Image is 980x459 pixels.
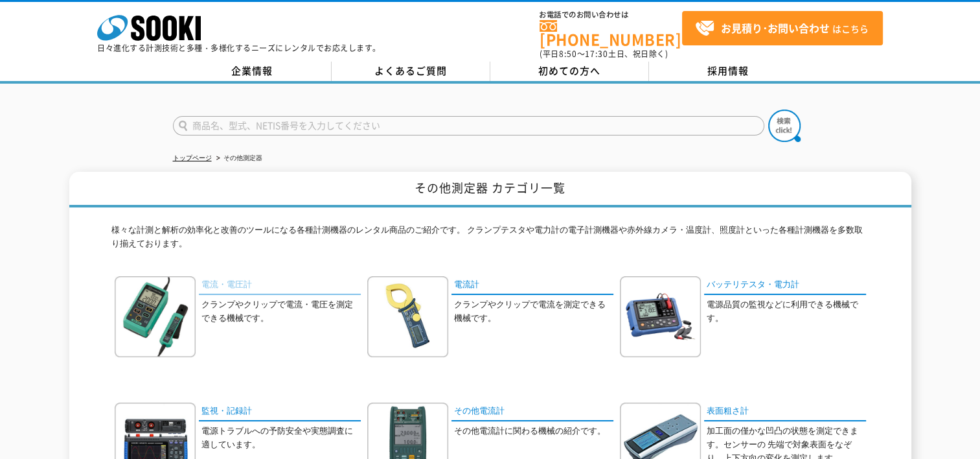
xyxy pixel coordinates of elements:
a: その他電流計 [451,403,613,421]
a: 電流計 [451,276,613,295]
a: お見積り･お問い合わせはこちら [682,11,883,45]
a: 採用情報 [649,62,808,81]
p: クランプやクリップで電流を測定できる機械です。 [454,298,613,325]
span: はこちら [695,19,869,38]
img: バッテリテスタ・電力計 [620,276,701,357]
span: (平日 ～ 土日、祝日除く) [540,48,668,60]
img: 電流計 [367,276,448,357]
p: 電源品質の監視などに利用できる機械です。 [707,298,866,325]
a: 監視・記録計 [199,403,361,421]
p: 日々進化する計測技術と多種・多様化するニーズにレンタルでお応えします。 [97,44,381,52]
p: その他電流計に関わる機械の紹介です。 [454,425,613,438]
p: クランプやクリップで電流・電圧を測定できる機械です。 [201,298,361,325]
li: その他測定器 [214,152,262,165]
span: 8:50 [559,48,577,60]
a: トップページ [173,154,212,161]
strong: お見積り･お問い合わせ [721,20,830,36]
input: 商品名、型式、NETIS番号を入力してください [173,116,764,135]
p: 様々な計測と解析の効率化と改善のツールになる各種計測機器のレンタル商品のご紹介です。 クランプテスタや電力計の電子計測機器や赤外線カメラ・温度計、照度計といった各種計測機器を多数取り揃えております。 [111,224,869,257]
a: 初めての方へ [490,62,649,81]
p: 電源トラブルへの予防安全や実態調査に適しています。 [201,425,361,452]
a: 企業情報 [173,62,332,81]
img: 電流・電圧計 [115,276,196,357]
a: 表面粗さ計 [704,403,866,421]
span: お電話でのお問い合わせは [540,11,682,19]
h1: その他測定器 カテゴリ一覧 [69,172,911,207]
a: バッテリテスタ・電力計 [704,276,866,295]
span: 17:30 [585,48,608,60]
a: [PHONE_NUMBER] [540,20,682,47]
img: btn_search.png [768,110,801,142]
a: よくあるご質問 [332,62,490,81]
span: 初めての方へ [538,64,600,78]
a: 電流・電圧計 [199,276,361,295]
